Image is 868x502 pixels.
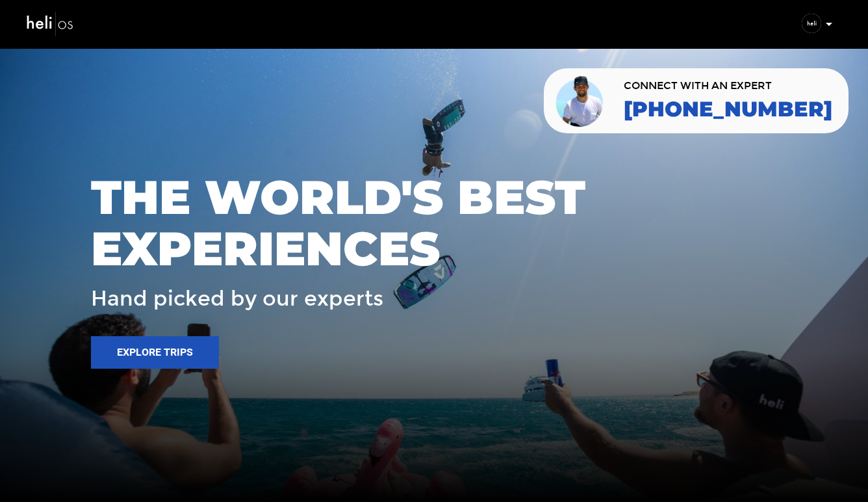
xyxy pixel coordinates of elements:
[91,287,383,310] span: Hand picked by our experts
[26,9,75,38] img: heli-logo
[624,98,832,121] a: [PHONE_NUMBER]
[91,336,219,369] button: Explore Trips
[624,81,832,91] span: CONNECT WITH AN EXPERT
[91,172,777,274] span: THE WORLD'S BEST EXPERIENCES
[554,73,607,128] img: contact our team
[802,14,821,33] img: 7b8205e9328a03c7eaaacec4a25d2b25.jpeg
